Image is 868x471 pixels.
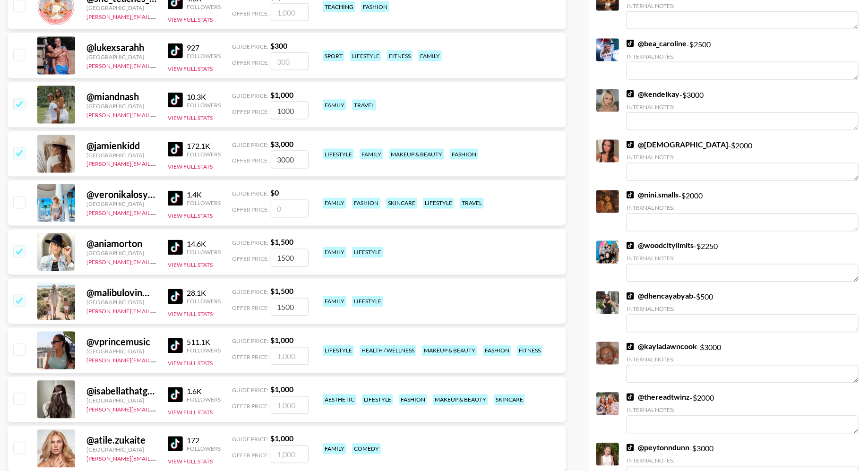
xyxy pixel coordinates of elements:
img: TikTok [168,142,183,157]
div: Internal Notes: [627,457,859,464]
span: Offer Price: [232,452,269,459]
span: Guide Price: [232,338,268,345]
span: Offer Price: [232,305,269,312]
div: 28.1K [187,289,221,298]
div: - $ 2500 [627,39,859,80]
button: View Full Stats [168,114,213,121]
button: View Full Stats [168,360,213,367]
div: skincare [386,198,417,209]
strong: $ 1,000 [270,434,293,443]
img: TikTok [168,191,183,206]
img: TikTok [627,141,634,148]
img: TikTok [627,191,634,199]
strong: $ 0 [270,188,279,197]
div: [GEOGRAPHIC_DATA] [86,201,156,208]
div: Internal Notes: [627,306,859,313]
button: View Full Stats [168,458,213,465]
div: fashion [483,345,511,356]
div: fashion [450,149,478,160]
div: [GEOGRAPHIC_DATA] [86,446,156,454]
div: aesthetic [323,394,356,405]
div: teaching [323,1,355,12]
div: Internal Notes: [627,2,859,9]
button: View Full Stats [168,65,213,72]
div: [GEOGRAPHIC_DATA] [86,152,156,159]
div: family [323,296,346,307]
div: - $ 2000 [627,190,859,231]
a: [PERSON_NAME][EMAIL_ADDRESS][DOMAIN_NAME] [86,208,226,217]
a: @[DEMOGRAPHIC_DATA] [627,140,728,149]
div: @ atile.zukaite [86,435,156,446]
img: TikTok [627,343,634,351]
img: TikTok [627,90,634,98]
input: 1,500 [271,298,309,316]
img: TikTok [168,93,183,108]
div: 172.1K [187,141,221,151]
div: Internal Notes: [627,356,859,363]
a: @bea_caroline [627,39,687,48]
div: family [360,149,383,160]
div: 1.4K [187,190,221,200]
span: Guide Price: [232,240,268,247]
div: - $ 3000 [627,89,859,130]
div: comedy [352,444,381,454]
span: Offer Price: [232,10,269,17]
div: [GEOGRAPHIC_DATA] [86,397,156,404]
div: lifestyle [323,149,354,160]
div: - $ 2000 [627,393,859,434]
div: makeup & beauty [422,345,477,356]
strong: $ 300 [270,41,287,50]
button: View Full Stats [168,409,213,416]
div: Followers [187,3,221,10]
img: TikTok [627,394,634,401]
span: Offer Price: [232,206,269,214]
div: [GEOGRAPHIC_DATA] [86,250,156,257]
div: Internal Notes: [627,53,859,60]
div: Followers [187,347,221,354]
img: TikTok [627,292,634,300]
a: @thereadtwinz [627,393,690,402]
div: family [323,198,346,209]
button: View Full Stats [168,163,213,171]
button: View Full Stats [168,311,213,318]
div: @ jamienkidd [86,140,156,152]
span: Offer Price: [232,403,269,410]
span: Guide Price: [232,92,268,99]
img: TikTok [168,338,183,353]
div: Followers [187,298,221,305]
input: 1,000 [271,396,309,414]
span: Offer Price: [232,108,269,115]
div: 10.3K [187,92,221,102]
input: 0 [271,200,309,218]
div: travel [352,100,376,111]
div: 172 [187,436,221,445]
div: makeup & beauty [433,394,488,405]
span: Guide Price: [232,190,268,197]
strong: $ 1,000 [270,90,293,99]
span: Guide Price: [232,43,268,50]
div: fashion [399,394,427,405]
input: 1,500 [271,249,309,267]
div: [GEOGRAPHIC_DATA] [86,53,156,60]
img: TikTok [168,240,183,255]
a: [PERSON_NAME][EMAIL_ADDRESS][DOMAIN_NAME] [86,159,226,168]
strong: $ 1,500 [270,238,293,247]
a: [PERSON_NAME][EMAIL_ADDRESS][DOMAIN_NAME] [86,454,226,462]
button: View Full Stats [168,16,213,23]
a: [PERSON_NAME][EMAIL_ADDRESS][DOMAIN_NAME] [86,404,226,413]
a: [PERSON_NAME][EMAIL_ADDRESS][DOMAIN_NAME] [86,306,226,315]
div: Followers [187,102,221,109]
div: Internal Notes: [627,407,859,414]
a: @nini.smalls [627,190,679,200]
img: TikTok [168,289,183,304]
div: Followers [187,52,221,60]
a: [PERSON_NAME][EMAIL_ADDRESS][DOMAIN_NAME] [86,60,226,69]
div: fitness [387,51,413,61]
img: TikTok [627,40,634,47]
a: [PERSON_NAME][EMAIL_ADDRESS][DOMAIN_NAME] [86,257,226,266]
span: Offer Price: [232,256,269,263]
input: 1,000 [271,3,309,21]
div: 1.6K [187,387,221,396]
div: family [323,100,346,111]
div: - $ 500 [627,291,859,333]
